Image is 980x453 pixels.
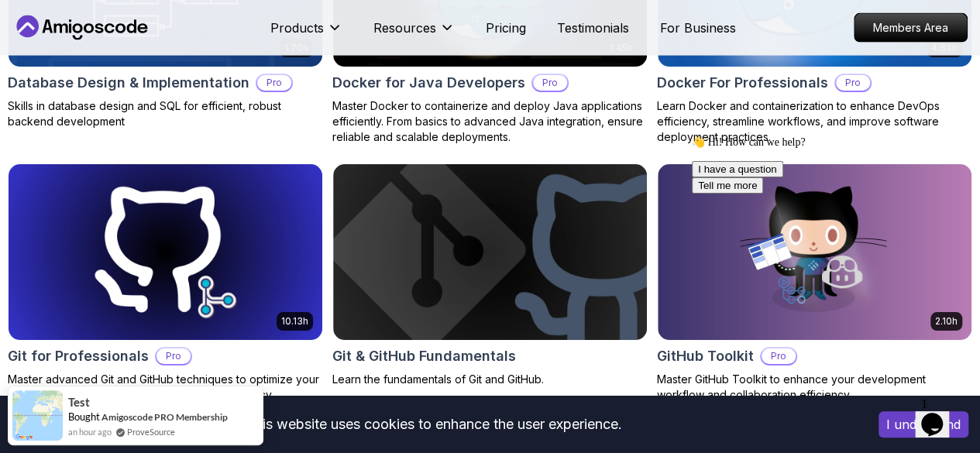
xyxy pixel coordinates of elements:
h2: Git & GitHub Fundamentals [332,345,516,367]
h2: Database Design & Implementation [8,72,249,94]
button: I have a question [6,32,98,48]
p: Learn Docker and containerization to enhance DevOps efficiency, streamline workflows, and improve... [657,98,972,145]
span: Bought [68,410,100,423]
a: For Business [660,19,736,37]
img: Git & GitHub Fundamentals card [333,164,647,340]
p: Master GitHub Toolkit to enhance your development workflow and collaboration efficiency. [657,372,972,403]
button: Accept cookies [879,411,968,438]
span: 👋 Hi! How can we help? [6,7,119,19]
h2: Docker For Professionals [657,72,828,94]
a: Git for Professionals card10.13hGit for ProfessionalsProMaster advanced Git and GitHub techniques... [8,163,323,403]
p: Products [270,19,324,37]
a: Pricing [486,19,526,37]
button: Tell me more [6,48,77,64]
img: Git for Professionals card [9,164,322,340]
button: Resources [373,19,455,50]
a: Testimonials [557,19,629,37]
a: Members Area [854,13,968,43]
a: GitHub Toolkit card2.10hGitHub ToolkitProMaster GitHub Toolkit to enhance your development workfl... [657,163,972,403]
img: GitHub Toolkit card [658,164,971,340]
span: test [68,396,90,409]
p: Pro [257,75,291,91]
h2: Git for Professionals [8,345,149,367]
p: Master Docker to containerize and deploy Java applications efficiently. From basics to advanced J... [332,98,648,145]
p: Members Area [854,14,967,42]
img: provesource social proof notification image [12,390,63,441]
h2: GitHub Toolkit [657,345,754,367]
div: 👋 Hi! How can we help?I have a questionTell me more [6,6,285,64]
span: an hour ago [68,425,112,438]
p: Pro [836,75,870,91]
p: Skills in database design and SQL for efficient, robust backend development [8,98,323,129]
div: This website uses cookies to enhance the user experience. [12,407,855,441]
p: Pro [533,75,567,91]
p: Master advanced Git and GitHub techniques to optimize your development workflow and collaboration... [8,372,323,403]
p: Resources [373,19,436,37]
p: Learn the fundamentals of Git and GitHub. [332,372,648,387]
p: Pro [156,348,191,364]
p: 10.13h [281,315,308,328]
button: Products [270,19,342,50]
a: ProveSource [127,425,175,438]
iframe: chat widget [686,129,965,383]
a: Amigoscode PRO Membership [101,411,228,423]
a: Git & GitHub Fundamentals cardGit & GitHub FundamentalsLearn the fundamentals of Git and GitHub. [332,163,648,387]
h2: Docker for Java Developers [332,72,525,94]
iframe: chat widget [915,391,965,438]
